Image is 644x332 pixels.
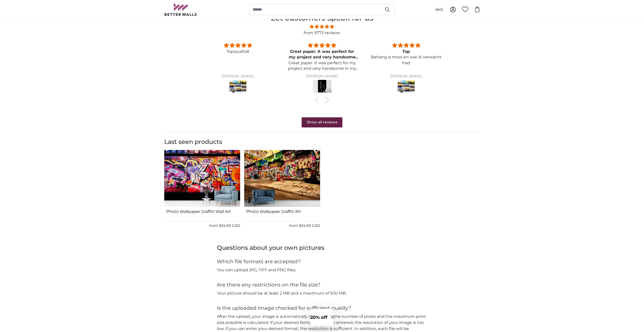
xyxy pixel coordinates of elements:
[370,74,442,78] div: [PERSON_NAME]
[217,258,427,265] h4: Which file formats are accepted?
[286,60,358,72] p: Great paper. It was perfect for my project and very handsome in my home! Thank you.:)
[313,80,331,94] img: Fototapete Stripes II
[370,54,442,66] p: Behang is mooi en wat ik verwacht had
[209,223,240,228] span: from $34.90 CAD
[286,42,358,49] div: 5 stars
[217,290,427,296] p: Your picture should be at least 2 MB and a maximum of 500 MB.
[244,150,320,234] div: 2 of 2
[164,3,197,16] img: Betterwalls
[397,80,416,94] img: Stockfoto
[202,74,274,78] div: [PERSON_NAME]
[164,138,480,146] h3: Last seen products
[217,304,427,312] h4: Is the uploaded image checked for sufficient quality?
[286,49,358,60] div: Great paper. It was perfect for my project and very handsome in my home! Thank you.:)
[217,281,427,288] h4: Are there any restrictions on the file size?
[217,267,427,273] p: You can upload JPG, TIFF and PNG files.
[164,150,240,207] img: photo-wallpaper-antique-compass-xl
[196,24,448,30] span: 4.81 stars
[202,49,274,54] p: Topqualität
[304,30,340,35] a: from 9773 reviews
[166,209,238,219] a: Photo Wallpaper Graffiti Wall Art
[164,150,240,234] div: 1 of 2
[217,244,427,252] h3: Questions about your own pictures
[202,42,274,49] div: 5 stars
[289,223,320,228] span: from $34.90 CAD
[244,150,320,207] img: photo-wallpaper-antique-compass-xl
[431,5,447,14] button: (en)
[370,42,442,49] div: 5 stars
[286,74,358,78] div: [PERSON_NAME]
[370,49,442,54] div: Top
[228,80,247,94] img: Stockfoto
[246,209,318,219] a: Photo Wallpaper Graffiti NY
[302,117,342,127] a: Show all reviews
